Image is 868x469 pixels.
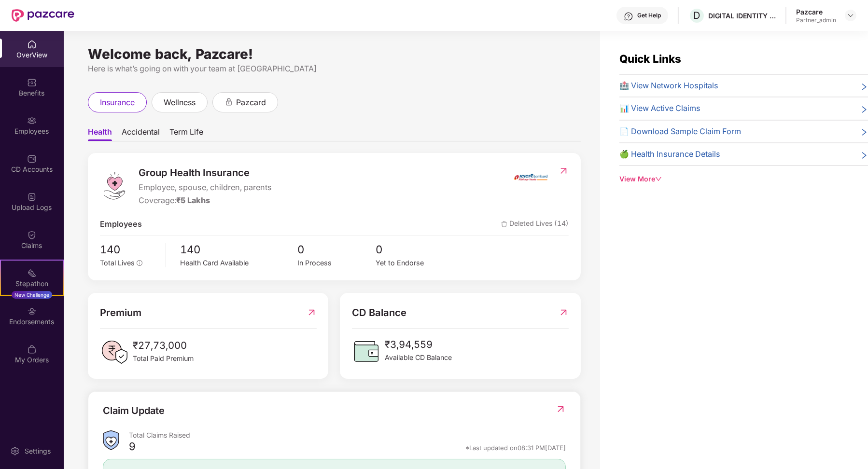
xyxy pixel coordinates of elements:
[860,127,868,138] span: right
[513,165,549,189] img: insurerIcon
[559,305,569,320] img: RedirectIcon
[352,337,381,366] img: CDBalanceIcon
[297,258,376,268] div: In Process
[376,258,454,268] div: Yet to Endorse
[100,171,129,200] img: logo
[619,52,681,65] span: Quick Links
[860,150,868,160] span: right
[103,430,119,450] img: ClaimsSummaryIcon
[352,305,406,320] span: CD Balance
[619,80,718,92] span: 🏥 View Network Hospitals
[12,291,52,299] div: New Challenge
[385,337,452,352] span: ₹3,94,559
[1,279,63,289] div: Stepathon
[694,10,700,21] span: D
[27,306,37,316] img: svg+xml;base64,PHN2ZyBpZD0iRW5kb3JzZW1lbnRzIiB4bWxucz0iaHR0cDovL3d3dy53My5vcmcvMjAwMC9zdmciIHdpZH...
[27,40,37,49] img: svg+xml;base64,PHN2ZyBpZD0iSG9tZSIgeG1sbnM9Imh0dHA6Ly93d3cudzMub3JnLzIwMDAvc3ZnIiB3aWR0aD0iMjAiIG...
[180,258,297,268] div: Health Card Available
[637,12,661,19] div: Get Help
[236,97,266,109] span: pazcard
[100,338,129,367] img: PaidPremiumIcon
[556,404,566,414] img: RedirectIcon
[139,165,272,180] span: Group Health Insurance
[10,446,20,456] img: svg+xml;base64,PHN2ZyBpZD0iU2V0dGluZy0yMHgyMCIgeG1sbnM9Imh0dHA6Ly93d3cudzMub3JnLzIwMDAvc3ZnIiB3aW...
[619,148,720,160] span: 🍏 Health Insurance Details
[88,50,581,58] div: Welcome back, Pazcare!
[133,353,194,364] span: Total Paid Premium
[27,116,37,125] img: svg+xml;base64,PHN2ZyBpZD0iRW1wbG95ZWVzIiB4bWxucz0iaHR0cDovL3d3dy53My5vcmcvMjAwMC9zdmciIHdpZHRoPS...
[180,241,297,258] span: 140
[501,221,507,227] img: deleteIcon
[139,181,272,193] span: Employee, spouse, children, parents
[139,194,272,207] div: Coverage:
[27,345,37,354] img: svg+xml;base64,PHN2ZyBpZD0iTXlfT3JkZXJzIiBkYXRhLW5hbWU9Ik15IE9yZGVycyIgeG1sbnM9Imh0dHA6Ly93d3cudz...
[22,446,54,456] div: Settings
[860,104,868,114] span: right
[176,195,210,205] span: ₹5 Lakhs
[137,260,142,266] span: info-circle
[133,338,194,353] span: ₹27,73,000
[122,127,160,141] span: Accidental
[129,430,566,440] div: Total Claims Raised
[12,9,74,22] img: New Pazcare Logo
[860,82,868,92] span: right
[100,305,141,320] span: Premium
[501,218,569,230] span: Deleted Lives (14)
[88,63,581,75] div: Here is what’s going on with your team at [GEOGRAPHIC_DATA]
[103,403,165,418] div: Claim Update
[465,443,566,452] div: *Last updated on 08:31 PM[DATE]
[164,97,196,109] span: wellness
[619,174,868,184] div: View More
[655,176,662,182] span: down
[619,102,700,114] span: 📊 View Active Claims
[385,352,452,363] span: Available CD Balance
[27,78,37,87] img: svg+xml;base64,PHN2ZyBpZD0iQmVuZWZpdHMiIHhtbG5zPSJodHRwOi8vd3d3LnczLm9yZy8yMDAwL3N2ZyIgd2lkdGg9Ij...
[796,7,836,16] div: Pazcare
[100,259,135,267] span: Total Lives
[224,97,233,106] div: animation
[100,218,142,230] span: Employees
[100,97,135,109] span: insurance
[88,127,112,141] span: Health
[27,230,37,240] img: svg+xml;base64,PHN2ZyBpZD0iQ2xhaW0iIHhtbG5zPSJodHRwOi8vd3d3LnczLm9yZy8yMDAwL3N2ZyIgd2lkdGg9IjIwIi...
[796,16,836,24] div: Partner_admin
[619,125,741,138] span: 📄 Download Sample Claim Form
[376,241,454,258] span: 0
[708,11,776,20] div: DIGITAL IDENTITY INDIA PRIVATE LIMITED
[129,440,136,456] div: 9
[297,241,376,258] span: 0
[559,166,569,176] img: RedirectIcon
[624,12,633,21] img: svg+xml;base64,PHN2ZyBpZD0iSGVscC0zMngzMiIgeG1sbnM9Imh0dHA6Ly93d3cudzMub3JnLzIwMDAvc3ZnIiB3aWR0aD...
[100,241,158,258] span: 140
[307,305,317,320] img: RedirectIcon
[169,127,203,141] span: Term Life
[847,12,854,19] img: svg+xml;base64,PHN2ZyBpZD0iRHJvcGRvd24tMzJ4MzIiIHhtbG5zPSJodHRwOi8vd3d3LnczLm9yZy8yMDAwL3N2ZyIgd2...
[27,192,37,202] img: svg+xml;base64,PHN2ZyBpZD0iVXBsb2FkX0xvZ3MiIGRhdGEtbmFtZT0iVXBsb2FkIExvZ3MiIHhtbG5zPSJodHRwOi8vd3...
[27,268,37,278] img: svg+xml;base64,PHN2ZyB4bWxucz0iaHR0cDovL3d3dy53My5vcmcvMjAwMC9zdmciIHdpZHRoPSIyMSIgaGVpZ2h0PSIyMC...
[27,154,37,164] img: svg+xml;base64,PHN2ZyBpZD0iQ0RfQWNjb3VudHMiIGRhdGEtbmFtZT0iQ0QgQWNjb3VudHMiIHhtbG5zPSJodHRwOi8vd3...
